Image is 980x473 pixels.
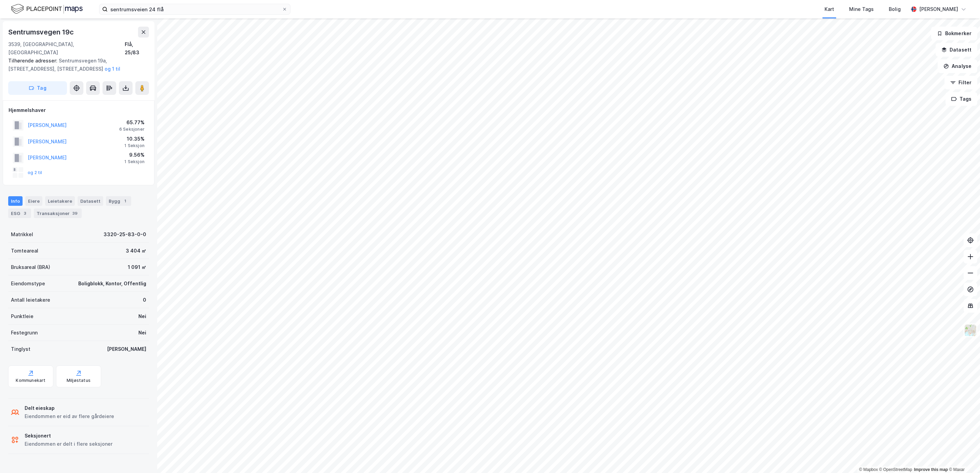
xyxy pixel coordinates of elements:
[945,92,977,106] button: Tags
[946,440,980,473] div: Kontrollprogram for chat
[122,198,128,204] div: 1
[16,378,45,383] div: Kommunekart
[931,27,977,40] button: Bokmerker
[919,5,958,13] div: [PERSON_NAME]
[914,467,948,472] a: Improve this map
[45,196,75,206] div: Leietakere
[8,40,125,57] div: 3539, [GEOGRAPHIC_DATA], [GEOGRAPHIC_DATA]
[25,432,112,440] div: Seksjonert
[11,329,38,337] div: Festegrunn
[34,209,82,218] div: Transaksjoner
[124,151,145,159] div: 9.56%
[107,345,146,353] div: [PERSON_NAME]
[938,59,977,73] button: Analyse
[8,58,59,63] span: Tilhørende adresser:
[11,247,38,255] div: Tomteareal
[11,296,50,304] div: Antall leietakere
[108,4,282,14] input: Søk på adresse, matrikkel, gårdeiere, leietakere eller personer
[11,312,33,320] div: Punktleie
[119,118,145,127] div: 65.77%
[22,210,28,217] div: 3
[126,247,146,255] div: 3 404 ㎡
[78,279,146,288] div: Boligblokk, Kontor, Offentlig
[936,43,977,57] button: Datasett
[143,296,146,304] div: 0
[825,5,834,13] div: Kart
[8,27,75,38] div: Sentrumsvegen 19c
[8,209,31,218] div: ESG
[944,76,977,89] button: Filter
[25,412,114,420] div: Eiendommen er eid av flere gårdeiere
[125,40,149,57] div: Flå, 25/83
[128,263,146,271] div: 1 091 ㎡
[124,135,145,143] div: 10.35%
[11,279,45,288] div: Eiendomstype
[25,440,112,448] div: Eiendommen er delt i flere seksjoner
[879,467,912,472] a: OpenStreetMap
[11,263,50,271] div: Bruksareal (BRA)
[8,57,144,73] div: Sentrumsvegen 19a, [STREET_ADDRESS], [STREET_ADDRESS]
[104,230,146,239] div: 3320-25-83-0-0
[889,5,901,13] div: Bolig
[964,324,977,337] img: Z
[138,329,146,337] div: Nei
[9,106,149,114] div: Hjemmelshaver
[25,404,114,412] div: Delt eieskap
[138,312,146,320] div: Nei
[11,345,30,353] div: Tinglyst
[8,81,67,95] button: Tag
[67,378,91,383] div: Miljøstatus
[849,5,874,13] div: Mine Tags
[78,196,103,206] div: Datasett
[8,196,23,206] div: Info
[124,143,145,148] div: 1 Seksjon
[11,3,83,15] img: logo.f888ab2527a4732fd821a326f86c7f29.svg
[119,127,145,132] div: 6 Seksjoner
[859,467,878,472] a: Mapbox
[946,440,980,473] iframe: Chat Widget
[71,210,79,217] div: 39
[11,230,33,239] div: Matrikkel
[106,196,131,206] div: Bygg
[25,196,42,206] div: Eiere
[124,159,145,164] div: 1 Seksjon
